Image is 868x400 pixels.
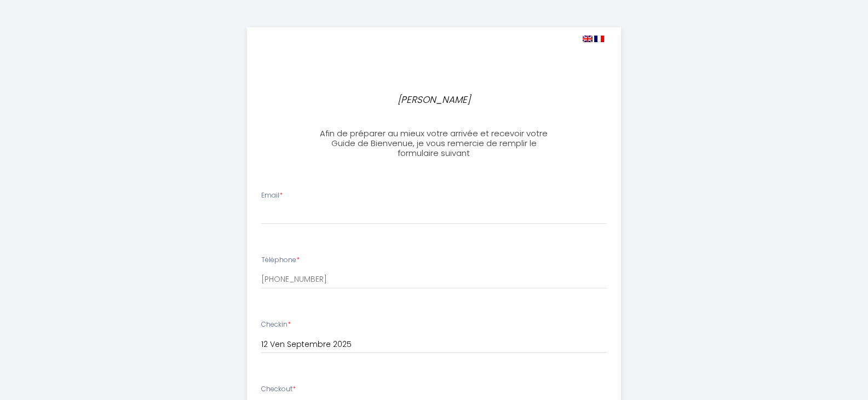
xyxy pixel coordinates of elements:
label: Checkout [261,384,296,395]
label: Checkin [261,320,291,330]
p: [PERSON_NAME] [317,92,551,107]
img: fr.png [594,36,604,42]
label: Email [261,190,283,201]
label: Téléphone [261,255,300,265]
img: en.png [583,36,593,42]
h3: Afin de préparer au mieux votre arrivée et recevoir votre Guide de Bienvenue, je vous remercie de... [312,129,556,158]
